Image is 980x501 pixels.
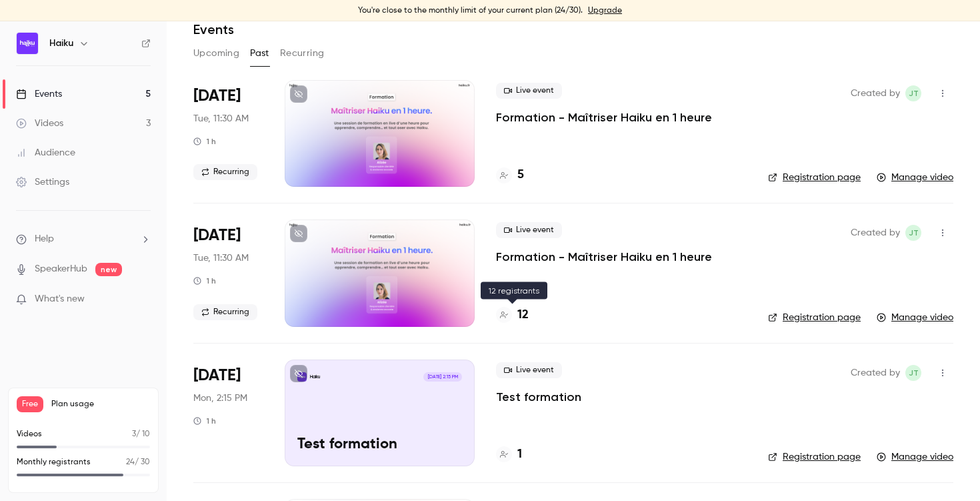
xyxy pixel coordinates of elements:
[193,276,216,286] div: 1 h
[51,399,150,410] span: Plan usage
[280,43,325,64] button: Recurring
[16,117,63,130] div: Videos
[909,85,919,101] span: jT
[193,80,263,187] div: Aug 19 Tue, 11:30 AM (Europe/Paris)
[16,146,75,159] div: Audience
[496,109,712,125] a: Formation - Maîtriser Haiku en 1 heure
[905,85,921,101] span: jean Touzet
[193,225,241,246] span: [DATE]
[496,389,581,405] a: Test formation
[193,416,216,426] div: 1 h
[17,456,91,468] p: Monthly registrants
[49,37,73,50] h6: Haiku
[496,222,562,238] span: Live event
[877,311,953,324] a: Manage video
[126,458,135,466] span: 24
[17,396,43,412] span: Free
[193,164,257,180] span: Recurring
[16,232,151,246] li: help-dropdown-opener
[517,306,529,324] h4: 12
[193,85,241,107] span: [DATE]
[193,136,216,147] div: 1 h
[17,428,42,440] p: Videos
[496,446,522,464] a: 1
[496,83,562,99] span: Live event
[768,450,861,464] a: Registration page
[193,252,249,265] span: Tue, 11:30 AM
[423,372,461,382] span: [DATE] 2:15 PM
[517,446,522,464] h4: 1
[135,294,151,306] iframe: Noticeable Trigger
[909,365,919,381] span: jT
[16,87,62,101] div: Events
[193,21,234,37] h1: Events
[35,232,54,246] span: Help
[16,175,69,189] div: Settings
[35,292,85,306] span: What's new
[193,43,239,64] button: Upcoming
[193,112,249,125] span: Tue, 11:30 AM
[132,428,150,440] p: / 10
[193,304,257,320] span: Recurring
[851,365,900,381] span: Created by
[35,262,87,276] a: SpeakerHub
[126,456,150,468] p: / 30
[297,436,462,454] p: Test formation
[905,225,921,241] span: jean Touzet
[588,5,622,16] a: Upgrade
[132,430,136,438] span: 3
[95,263,122,276] span: new
[193,219,263,326] div: Aug 12 Tue, 11:30 AM (Europe/Paris)
[17,33,38,54] img: Haiku
[851,85,900,101] span: Created by
[768,171,861,184] a: Registration page
[851,225,900,241] span: Created by
[877,171,953,184] a: Manage video
[768,311,861,324] a: Registration page
[193,365,241,386] span: [DATE]
[905,365,921,381] span: jean Touzet
[310,374,320,380] p: Haiku
[877,450,953,464] a: Manage video
[285,360,475,466] a: Test formationHaiku[DATE] 2:15 PMTest formation
[250,43,269,64] button: Past
[193,360,263,466] div: Aug 11 Mon, 2:15 PM (Europe/Paris)
[193,392,247,405] span: Mon, 2:15 PM
[496,249,712,265] a: Formation - Maîtriser Haiku en 1 heure
[909,225,919,241] span: jT
[517,166,524,184] h4: 5
[496,362,562,378] span: Live event
[496,166,524,184] a: 5
[496,306,529,324] a: 12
